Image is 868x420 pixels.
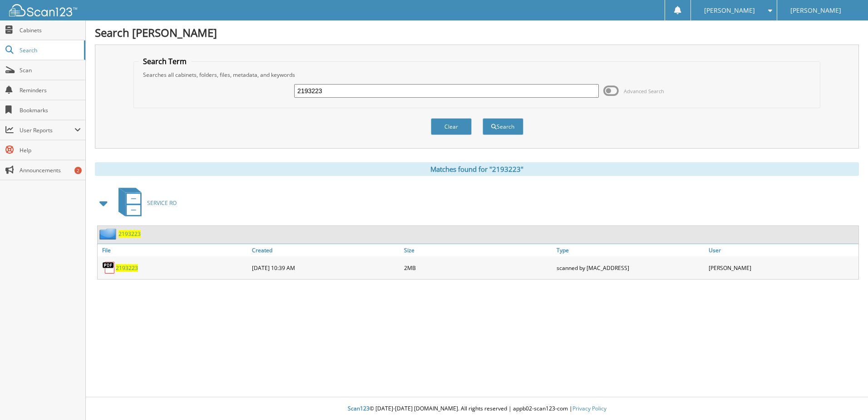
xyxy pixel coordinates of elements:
div: [DATE] 10:39 AM [250,259,402,277]
span: Help [20,146,81,154]
a: 2193223 [118,230,141,238]
h1: Search [PERSON_NAME] [95,25,859,40]
img: PDF.png [102,261,116,275]
div: © [DATE]-[DATE] [DOMAIN_NAME]. All rights reserved | appb02-scan123-com | [86,398,868,420]
div: scanned by [MAC_ADDRESS] [554,259,706,277]
div: 2 [74,167,82,174]
a: Created [250,244,402,256]
button: Search [483,118,523,135]
div: Matches found for "2193223" [95,162,859,176]
a: Type [554,244,706,256]
span: Bookmarks [20,106,81,114]
span: Scan [20,66,81,74]
a: SERVICE RO [113,185,177,221]
span: SERVICE RO [147,199,177,207]
a: Size [402,244,554,256]
a: Privacy Policy [572,405,607,412]
span: Advanced Search [624,88,664,95]
span: Cabinets [20,26,81,34]
div: [PERSON_NAME] [706,259,858,277]
a: 2193223 [116,264,138,272]
span: Reminders [20,86,81,94]
img: folder2.png [99,228,118,240]
span: User Reports [20,126,74,134]
span: [PERSON_NAME] [704,8,755,13]
span: Search [20,46,79,54]
img: scan123-logo-white.svg [9,4,77,16]
span: Scan123 [348,405,370,412]
a: File [98,244,250,256]
a: User [706,244,858,256]
button: Clear [431,118,472,135]
span: Announcements [20,166,81,174]
span: [PERSON_NAME] [790,8,841,13]
div: 2MB [402,259,554,277]
div: Searches all cabinets, folders, files, metadata, and keywords [138,71,815,79]
legend: Search Term [138,56,191,66]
